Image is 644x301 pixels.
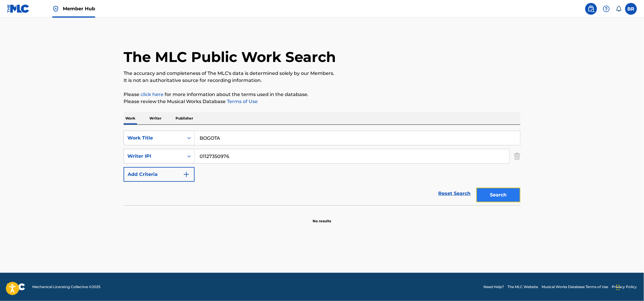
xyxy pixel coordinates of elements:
[127,153,180,160] div: Writer IPI
[435,187,473,200] a: Reset Search
[148,112,163,125] p: Writer
[124,167,195,182] button: Add Criteria
[7,4,30,13] img: MLC Logo
[508,284,538,290] a: The MLC Website
[542,284,608,290] a: Musical Works Database Terms of Use
[601,3,612,15] div: Help
[476,188,520,202] button: Search
[141,92,163,97] a: click here
[612,284,637,290] a: Privacy Policy
[313,211,331,224] p: No results
[183,171,190,178] img: 9d2ae6d4665cec9f34b9.svg
[124,112,137,125] p: Work
[63,5,95,12] span: Member Hub
[124,70,520,77] p: The accuracy and completeness of The MLC's data is determined solely by our Members.
[124,91,520,98] p: Please for more information about the terms used in the database.
[32,284,100,290] span: Mechanical Licensing Collective © 2025
[124,48,336,66] h1: The MLC Public Work Search
[616,6,622,12] div: Notifications
[625,3,637,15] div: User Menu
[127,134,180,142] div: Work Title
[124,98,520,105] p: Please review the Musical Works Database
[588,5,595,12] img: search
[616,279,620,296] div: Drag
[585,3,597,15] a: Public Search
[124,131,520,205] form: Search Form
[514,149,520,164] img: Delete Criterion
[603,5,610,12] img: help
[615,273,644,301] iframe: Chat Widget
[226,99,258,104] a: Terms of Use
[124,77,520,84] p: It is not an authoritative source for recording information.
[484,284,504,290] a: Need Help?
[52,5,59,12] img: Top Rightsholder
[7,283,25,290] img: logo
[174,112,195,125] p: Publisher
